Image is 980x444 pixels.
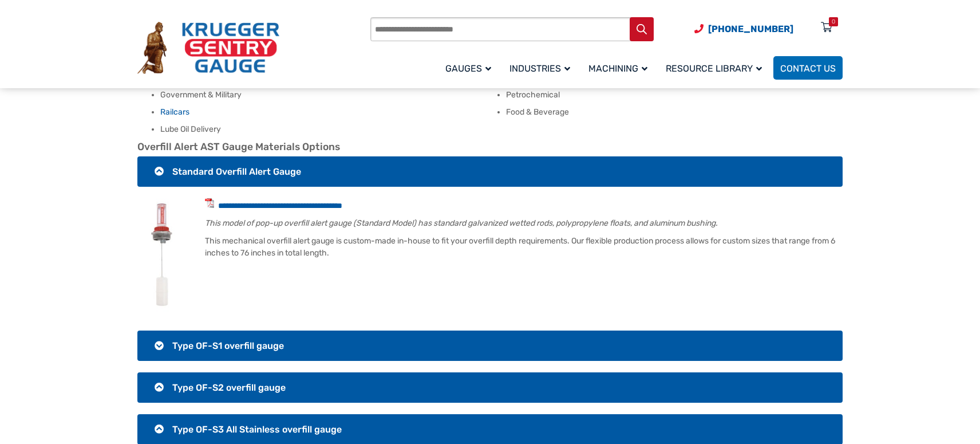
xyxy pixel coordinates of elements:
a: Resource Library [659,54,773,81]
span: [PHONE_NUMBER] [708,23,793,34]
img: Standard Overfill Alert Gauge [137,198,191,313]
li: Petrochemical [506,89,843,101]
em: This model of pop-up overfill alert gauge (Standard Model) has standard galvanized wetted rods, p... [205,218,718,228]
p: This mechanical overfill alert gauge is custom-made in-house to fit your overfill depth requireme... [137,235,843,259]
span: Machining [588,63,647,74]
span: Gauges [445,63,491,74]
a: Machining [582,54,659,81]
div: 0 [832,17,835,26]
span: Contact Us [780,63,836,74]
span: Standard Overfill Alert Gauge [172,166,301,177]
li: Food & Beverage [506,107,843,118]
li: Lube Oil Delivery [160,124,497,135]
span: Resource Library [666,63,762,74]
span: Type OF-S2 overfill gauge [172,382,286,393]
a: Phone Number (920) 434-8860 [694,22,793,36]
span: Industries [509,63,570,74]
a: Industries [503,54,582,81]
li: Government & Military [160,89,497,101]
span: Type OF-S3 All Stainless overfill gauge [172,424,342,435]
img: Krueger Sentry Gauge [137,22,279,74]
a: Railcars [160,107,189,117]
a: Gauges [438,54,503,81]
span: Type OF-S1 overfill gauge [172,340,284,351]
a: Contact Us [773,56,843,80]
h2: Overfill Alert AST Gauge Materials Options [137,141,843,154]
